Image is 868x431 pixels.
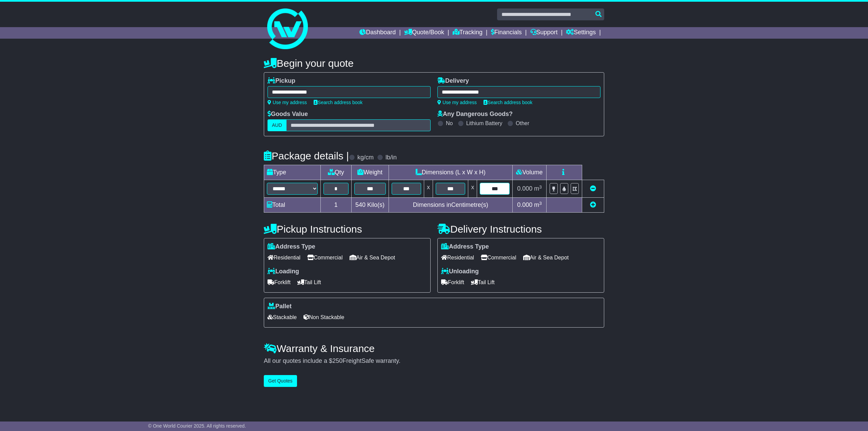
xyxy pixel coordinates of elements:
a: Dashboard [359,27,396,39]
span: Stackable [268,312,297,322]
td: Total [264,198,321,213]
span: Residential [268,252,300,263]
label: Pallet [268,303,292,310]
label: Pickup [268,77,295,85]
button: Get Quotes [264,375,297,387]
label: Any Dangerous Goods? [437,111,513,118]
td: Dimensions (L x W x H) [389,165,512,180]
a: Settings [566,27,596,39]
span: Air & Sea Depot [350,252,395,263]
td: Volume [512,165,546,180]
a: Support [530,27,558,39]
a: Use my address [437,100,477,105]
div: All our quotes include a $ FreightSafe warranty. [264,357,604,365]
td: Type [264,165,321,180]
td: 1 [321,198,352,213]
h4: Warranty & Insurance [264,343,604,354]
h4: Delivery Instructions [437,223,604,235]
td: x [468,180,477,198]
label: No [446,120,453,126]
a: Remove this item [590,185,596,192]
td: x [424,180,433,198]
span: Commercial [481,252,516,263]
td: Dimensions in Centimetre(s) [389,198,512,213]
span: Air & Sea Depot [523,252,569,263]
label: kg/cm [357,154,374,161]
span: 250 [332,357,342,364]
sup: 3 [539,184,542,190]
a: Add new item [590,201,596,208]
a: Search address book [484,100,532,105]
h4: Begin your quote [264,58,604,69]
span: Non Stackable [303,312,344,322]
a: Quote/Book [404,27,444,39]
label: Goods Value [268,111,308,118]
label: Address Type [268,243,315,251]
a: Tracking [453,27,482,39]
span: Tail Lift [471,277,495,288]
h4: Pickup Instructions [264,223,431,235]
label: Unloading [441,268,479,275]
td: Qty [321,165,352,180]
span: Commercial [307,252,342,263]
span: 0.000 [517,201,532,208]
span: Residential [441,252,474,263]
span: © One World Courier 2025. All rights reserved. [148,423,246,429]
span: m [534,185,542,192]
sup: 3 [539,201,542,206]
label: Address Type [441,243,489,251]
label: Loading [268,268,299,275]
td: Kilo(s) [351,198,389,213]
a: Use my address [268,100,307,105]
span: Tail Lift [297,277,321,288]
h4: Package details | [264,150,349,161]
span: m [534,201,542,208]
span: Forklift [441,277,464,288]
a: Search address book [314,100,362,105]
span: Forklift [268,277,291,288]
label: Delivery [437,77,469,85]
label: lb/in [386,154,397,161]
span: 540 [355,201,366,208]
label: Lithium Battery [466,120,502,126]
a: Financials [491,27,522,39]
td: Weight [351,165,389,180]
label: AUD [268,119,287,131]
label: Other [516,120,529,126]
span: 0.000 [517,185,532,192]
